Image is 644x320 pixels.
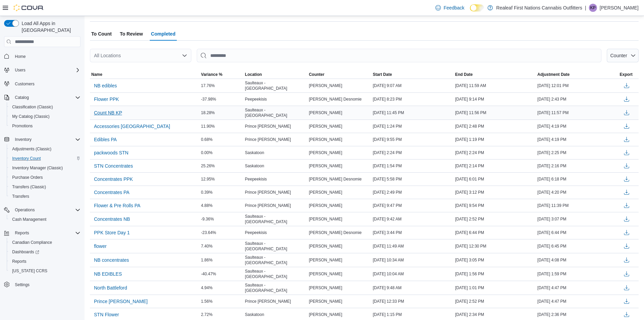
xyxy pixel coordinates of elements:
div: [DATE] 1:01 PM [454,284,536,292]
button: Variance % [200,70,244,79]
div: [DATE] 4:20 PM [536,188,618,196]
div: 0.68% [200,135,244,144]
img: Cova [14,4,44,11]
span: Transfers (Classic) [12,184,46,190]
input: This is a search bar. After typing your query, hit enter to filter the results lower in the page. [197,49,601,62]
a: Cash Management [9,215,49,223]
span: [PERSON_NAME] [309,110,342,115]
span: NB concentrates [94,257,129,263]
span: STN Concentrates [94,163,133,169]
span: [PERSON_NAME] [309,299,342,304]
a: Inventory Count [9,154,44,163]
span: Classification (Classic) [12,104,53,110]
a: Feedback [433,1,467,15]
button: Open list of options [182,53,187,58]
a: Customers [12,80,37,88]
span: Reports [9,257,80,265]
button: Purchase Orders [7,173,83,182]
div: [DATE] 10:34 AM [372,256,454,264]
div: Prince [PERSON_NAME] [244,297,308,305]
button: Cash Management [7,215,83,224]
div: [DATE] 1:59 PM [536,270,618,278]
span: To Count [91,27,112,41]
span: Adjustments (Classic) [12,146,51,152]
div: Prince [PERSON_NAME] [244,135,308,144]
div: 0.39% [200,188,244,196]
span: [PERSON_NAME] [309,216,342,222]
span: [PERSON_NAME] [309,312,342,317]
button: Customers [1,79,83,89]
span: [PERSON_NAME] Desnomie [309,230,362,235]
span: North Battleford [94,284,127,291]
div: [DATE] 9:55 PM [372,135,454,144]
div: [DATE] 11:45 PM [372,109,454,117]
div: Peepeekisis [244,95,308,103]
span: [PERSON_NAME] [309,285,342,291]
div: [DATE] 3:05 PM [454,256,536,264]
div: [DATE] 9:48 AM [372,284,454,292]
span: [PERSON_NAME] [309,203,342,208]
div: [DATE] 2:36 PM [536,311,618,319]
div: [DATE] 3:07 PM [536,215,618,223]
button: Edibles PA [91,134,119,145]
span: Customers [15,81,34,87]
button: Adjustment Date [536,70,618,79]
span: [PERSON_NAME] [309,83,342,88]
div: 2.72% [200,311,244,319]
div: [DATE] 6:44 PM [454,229,536,237]
button: My Catalog (Classic) [7,112,83,121]
span: NB EDIBLES [94,271,122,277]
span: Cash Management [9,215,80,223]
div: [DATE] 11:49 AM [372,242,454,250]
div: 11.90% [200,122,244,130]
span: Inventory [15,137,31,142]
button: Catalog [1,93,83,102]
span: Canadian Compliance [12,240,52,245]
span: Customers [12,80,80,88]
span: KP [590,4,596,12]
button: [US_STATE] CCRS [7,266,83,276]
a: Reports [9,257,29,265]
div: [DATE] 4:08 PM [536,256,618,264]
div: [DATE] 11:57 PM [536,109,618,117]
span: Settings [12,280,80,289]
p: [PERSON_NAME] [600,4,639,12]
div: Peepeekisis [244,229,308,237]
div: [DATE] 9:47 PM [372,201,454,210]
span: Concentrates PPK [94,176,133,183]
span: Canadian Compliance [9,238,80,247]
div: Saulteaux - [GEOGRAPHIC_DATA] [244,267,308,281]
div: [DATE] 12:30 PM [454,242,536,250]
span: Counter [610,53,627,58]
span: [PERSON_NAME] [309,257,342,263]
button: NB concentrates [91,255,132,265]
div: [DATE] 9:54 PM [454,201,536,210]
div: [DATE] 6:44 PM [536,229,618,237]
div: [DATE] 6:18 PM [536,175,618,183]
span: Dark Mode [470,12,470,12]
span: Counter [309,72,325,77]
a: Purchase Orders [9,173,46,182]
p: | [585,4,586,12]
div: [DATE] 1:19 PM [454,135,536,144]
div: [DATE] 4:47 PM [536,284,618,292]
a: Adjustments (Classic) [9,145,54,153]
span: [US_STATE] CCRS [12,268,47,274]
button: STN Concentrates [91,161,136,171]
span: Users [15,67,25,73]
span: Inventory Manager (Classic) [12,165,63,171]
button: Users [12,66,28,74]
span: Promotions [12,123,33,129]
button: Flower & Pre Rolls PA [91,200,143,211]
button: Promotions [7,121,83,131]
span: Flower & Pre Rolls PA [94,202,140,209]
span: Home [15,54,26,59]
button: Start Date [372,70,454,79]
div: [DATE] 12:01 PM [536,82,618,90]
button: Reports [7,257,83,266]
button: North Battleford [91,283,130,293]
button: Transfers [7,192,83,201]
div: [DATE] 2:49 PM [372,188,454,196]
span: Feedback [444,4,464,11]
span: Transfers (Classic) [9,183,80,191]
